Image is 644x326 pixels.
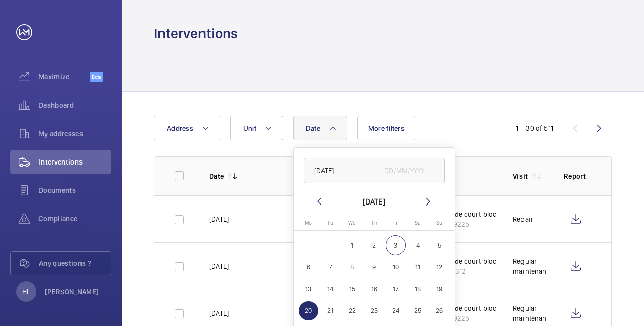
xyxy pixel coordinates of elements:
div: 1 – 30 of 511 [516,123,553,133]
span: Beta [90,72,103,82]
button: October 17, 2025 [385,278,407,300]
span: Fr [393,220,398,226]
p: 95017312 [436,266,519,276]
span: Maximize [38,72,90,82]
span: Interventions [38,157,111,167]
span: 10 [386,257,406,277]
span: 21 [320,301,340,321]
span: 23 [364,301,384,321]
button: October 21, 2025 [319,300,341,321]
span: 2 [364,235,384,255]
button: October 24, 2025 [385,300,407,321]
p: Ironside court block 26-41 [436,256,519,266]
span: 26 [430,301,450,321]
span: Mo [305,220,312,226]
button: October 6, 2025 [298,256,319,278]
button: Address [154,116,220,140]
input: DD/MM/YYYY [374,158,445,183]
div: Regular maintenance [513,303,547,323]
span: 11 [408,257,428,277]
p: Ironside court block 1-27 [436,303,515,313]
span: 17 [386,279,406,299]
span: 18 [408,279,428,299]
span: More filters [368,124,405,132]
span: Documents [38,185,111,195]
p: Date [209,171,224,181]
span: Unit [243,124,256,132]
button: Date [293,116,347,140]
p: 22239225 [436,313,515,323]
span: We [348,220,356,226]
span: Th [371,220,377,226]
button: October 4, 2025 [407,234,428,256]
button: October 3, 2025 [385,234,407,256]
button: October 20, 2025 [298,300,319,321]
span: 14 [320,279,340,299]
button: October 2, 2025 [363,234,385,256]
button: October 18, 2025 [407,278,428,300]
span: 3 [386,235,406,255]
button: October 13, 2025 [298,278,319,300]
button: October 16, 2025 [363,278,385,300]
p: HL [22,287,30,297]
div: Regular maintenance [513,256,547,276]
span: 16 [364,279,384,299]
span: 19 [430,279,450,299]
h1: Interventions [154,24,238,43]
input: DD/MM/YYYY [304,158,375,183]
p: Visit [513,171,528,181]
span: 8 [342,257,362,277]
span: Address [167,124,193,132]
button: More filters [357,116,415,140]
button: October 25, 2025 [407,300,428,321]
button: October 23, 2025 [363,300,385,321]
span: 4 [408,235,428,255]
button: Unit [230,116,283,140]
button: October 8, 2025 [341,256,363,278]
p: [DATE] [209,261,229,271]
span: Date [306,124,320,132]
button: October 9, 2025 [363,256,385,278]
p: 22239225 [436,219,515,229]
p: [PERSON_NAME] [45,287,99,297]
button: October 1, 2025 [341,234,363,256]
p: Report [563,171,591,181]
span: 15 [342,279,362,299]
span: 24 [386,301,406,321]
span: 6 [299,257,318,277]
span: Su [436,220,442,226]
span: 13 [299,279,318,299]
button: October 14, 2025 [319,278,341,300]
span: 12 [430,257,450,277]
span: Dashboard [38,100,111,110]
button: October 19, 2025 [429,278,451,300]
div: Repair [513,214,533,224]
p: [DATE] [209,308,229,318]
button: October 11, 2025 [407,256,428,278]
span: 9 [364,257,384,277]
span: My addresses [38,129,111,139]
button: October 5, 2025 [429,234,451,256]
button: October 7, 2025 [319,256,341,278]
button: October 15, 2025 [341,278,363,300]
button: October 12, 2025 [429,256,451,278]
p: [DATE] [209,214,229,224]
span: Compliance [38,214,111,224]
span: 22 [342,301,362,321]
p: Ironside court block 1-27 [436,209,515,219]
span: 25 [408,301,428,321]
span: 5 [430,235,450,255]
button: October 10, 2025 [385,256,407,278]
span: 20 [299,301,318,321]
span: 1 [342,235,362,255]
span: Sa [415,220,421,226]
button: October 26, 2025 [429,300,451,321]
span: Tu [327,220,333,226]
span: 7 [320,257,340,277]
div: [DATE] [363,195,385,208]
button: October 22, 2025 [341,300,363,321]
span: Any questions ? [39,258,111,268]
